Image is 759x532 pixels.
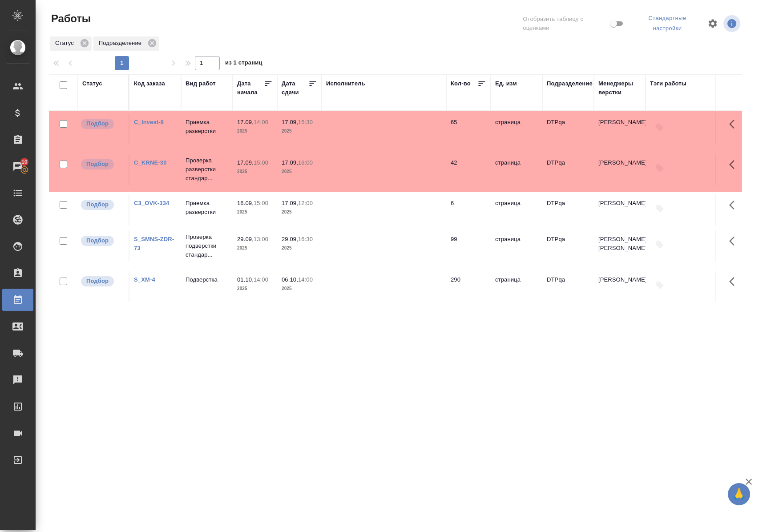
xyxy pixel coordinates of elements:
[542,113,594,145] td: DTPqa
[598,79,641,97] div: Менеджеры верстки
[86,200,109,209] p: Подбор
[186,118,228,136] p: Приемка разверстки
[237,127,273,136] p: 2025
[523,15,608,32] span: Отобразить таблицу с оценками
[446,230,491,262] td: 99
[134,159,167,166] a: C_KRNE-30
[542,194,594,226] td: DTPqa
[237,200,254,206] p: 16.09,
[298,236,313,242] p: 16:30
[702,13,723,34] span: Настроить таблицу
[186,79,216,88] div: Вид работ
[186,199,228,217] p: Приемка разверстки
[80,275,124,287] div: Можно подбирать исполнителей
[282,236,298,242] p: 29.09,
[650,199,670,218] button: Добавить тэги
[86,236,109,245] p: Подбор
[598,158,641,167] p: [PERSON_NAME]
[446,271,491,302] td: 290
[446,194,491,226] td: 6
[237,79,264,97] div: Дата начала
[282,200,298,206] p: 17.09,
[16,157,33,166] span: 10
[237,284,273,293] p: 2025
[298,200,313,206] p: 12:00
[237,167,273,176] p: 2025
[298,119,313,125] p: 15:30
[2,155,33,177] a: 10
[86,119,109,128] p: Подбор
[724,230,745,252] button: Здесь прячутся важные кнопки
[491,194,542,226] td: страница
[724,194,745,216] button: Здесь прячутся важные кнопки
[50,36,92,51] div: Статус
[86,160,109,169] p: Подбор
[728,483,750,505] button: 🙏
[80,235,124,247] div: Можно подбирать исполнителей
[650,118,670,137] button: Добавить тэги
[495,79,517,88] div: Ед. изм
[82,79,102,88] div: Статус
[650,275,670,295] button: Добавить тэги
[598,199,641,208] p: [PERSON_NAME]
[93,36,159,51] div: Подразделение
[80,158,124,170] div: Можно подбирать исполнителей
[724,113,745,135] button: Здесь прячутся важные кнопки
[650,158,670,178] button: Добавить тэги
[282,208,317,217] p: 2025
[282,159,298,166] p: 17.09,
[446,113,491,145] td: 65
[49,12,91,26] span: Работы
[254,159,268,166] p: 15:00
[237,244,273,253] p: 2025
[731,485,747,504] span: 🙏
[542,154,594,185] td: DTPqa
[134,200,169,206] a: C3_OVK-334
[491,230,542,262] td: страница
[80,199,124,211] div: Можно подбирать исполнителей
[598,235,641,253] p: [PERSON_NAME], [PERSON_NAME]
[55,39,77,48] p: Статус
[650,235,670,254] button: Добавить тэги
[282,244,317,253] p: 2025
[237,119,254,125] p: 17.09,
[491,113,542,145] td: страница
[254,119,268,125] p: 14:00
[237,159,254,166] p: 17.09,
[254,200,268,206] p: 15:00
[254,276,268,283] p: 14:00
[186,233,228,259] p: Проверка подверстки стандар...
[724,154,745,175] button: Здесь прячутся важные кнопки
[282,284,317,293] p: 2025
[80,118,124,130] div: Можно подбирать исполнителей
[542,230,594,262] td: DTPqa
[134,119,164,125] a: C_Invest-8
[298,276,313,283] p: 14:00
[134,236,174,251] a: S_SMNS-ZDR-73
[186,156,228,183] p: Проверка разверстки стандар...
[254,236,268,242] p: 13:00
[282,79,308,97] div: Дата сдачи
[186,275,228,284] p: Подверстка
[542,271,594,302] td: DTPqa
[446,154,491,185] td: 42
[237,208,273,217] p: 2025
[225,57,262,70] span: из 1 страниц
[282,127,317,136] p: 2025
[282,276,298,283] p: 06.10,
[633,12,702,36] div: split button
[724,271,745,292] button: Здесь прячутся важные кнопки
[298,159,313,166] p: 16:00
[451,79,471,88] div: Кол-во
[134,79,165,88] div: Код заказа
[134,276,155,283] a: S_XM-4
[326,79,365,88] div: Исполнитель
[723,15,742,32] span: Посмотреть информацию
[282,119,298,125] p: 17.09,
[491,154,542,185] td: страница
[282,167,317,176] p: 2025
[547,79,593,88] div: Подразделение
[86,277,109,286] p: Подбор
[237,276,254,283] p: 01.10,
[491,271,542,302] td: страница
